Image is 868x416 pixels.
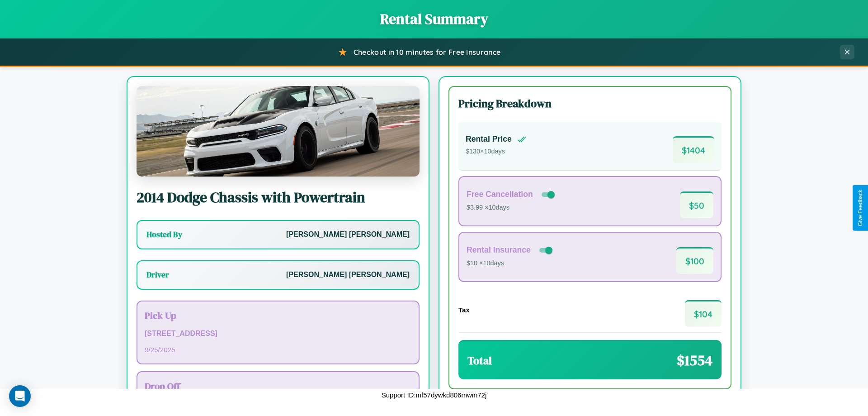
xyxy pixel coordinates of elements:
h4: Tax [458,306,470,314]
p: [PERSON_NAME] [PERSON_NAME] [286,268,410,282]
span: $ 1554 [677,350,712,370]
p: 9 / 25 / 2025 [145,344,411,356]
p: $3.99 × 10 days [467,202,557,214]
h3: Driver [146,269,169,280]
span: Checkout in 10 minutes for Free Insurance [354,48,500,57]
span: $ 50 [680,191,713,218]
h2: 2014 Dodge Chassis with Powertrain [137,187,420,207]
p: $10 × 10 days [467,258,554,269]
p: $ 130 × 10 days [466,146,526,158]
h3: Pick Up [145,309,411,322]
h4: Rental Insurance [467,245,531,255]
span: $ 104 [685,300,722,327]
h3: Hosted By [146,229,182,240]
h1: Rental Summary [9,9,859,29]
h3: Total [467,353,492,368]
span: $ 1404 [673,136,714,163]
h4: Free Cancellation [467,190,533,199]
h4: Rental Price [466,134,512,144]
p: [STREET_ADDRESS] [145,327,411,340]
span: $ 100 [676,247,713,274]
img: Dodge Chassis with Powertrain [137,86,420,177]
p: Support ID: mf57dywkd806mwm72j [382,389,487,401]
h3: Drop Off [145,379,411,392]
div: Open Intercom Messenger [9,385,31,407]
p: [PERSON_NAME] [PERSON_NAME] [286,228,410,241]
div: Give Feedback [857,190,863,226]
h3: Pricing Breakdown [458,96,722,111]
